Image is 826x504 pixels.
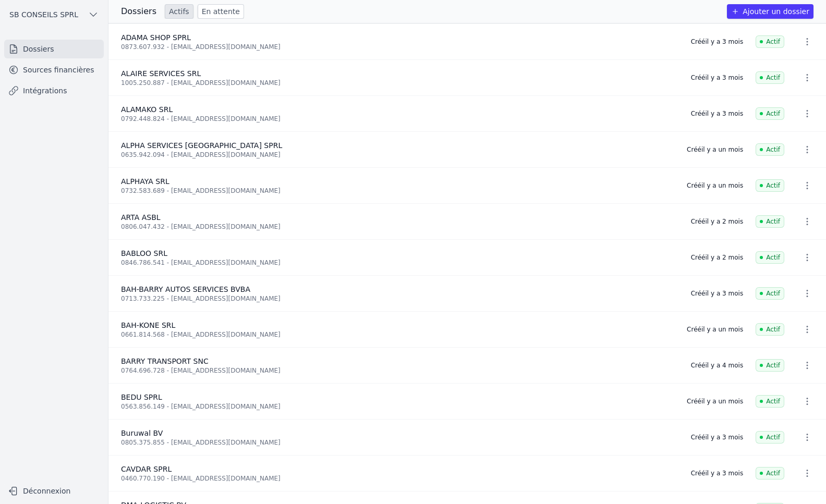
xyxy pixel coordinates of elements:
div: Créé il y a 3 mois [691,289,743,298]
span: Actif [756,71,784,84]
span: ALAMAKO SRL [121,105,173,114]
h3: Dossiers [121,5,156,18]
span: Actif [756,251,784,264]
a: Actifs [165,4,193,19]
span: ALAIRE SERVICES SRL [121,69,201,78]
div: Créé il y a un mois [687,145,743,154]
div: 0661.814.568 - [EMAIL_ADDRESS][DOMAIN_NAME] [121,330,674,339]
div: 0873.607.932 - [EMAIL_ADDRESS][DOMAIN_NAME] [121,43,678,51]
div: Créé il y a 3 mois [691,73,743,82]
div: 0460.770.190 - [EMAIL_ADDRESS][DOMAIN_NAME] [121,474,678,483]
span: BAH-KONE SRL [121,321,175,329]
div: 1005.250.887 - [EMAIL_ADDRESS][DOMAIN_NAME] [121,79,678,87]
span: Actif [756,35,784,48]
div: 0805.375.855 - [EMAIL_ADDRESS][DOMAIN_NAME] [121,438,678,447]
div: Créé il y a un mois [687,325,743,334]
div: Créé il y a 4 mois [691,361,743,370]
a: En attente [198,4,244,19]
div: 0764.696.728 - [EMAIL_ADDRESS][DOMAIN_NAME] [121,366,678,375]
div: Créé il y a 3 mois [691,433,743,441]
a: Intégrations [4,81,104,100]
button: SB CONSEILS SPRL [4,6,104,23]
span: Actif [756,431,784,444]
span: Actif [756,395,784,408]
span: Actif [756,467,784,480]
span: Actif [756,179,784,192]
div: 0732.583.689 - [EMAIL_ADDRESS][DOMAIN_NAME] [121,187,674,195]
span: SB CONSEILS SPRL [9,9,78,20]
div: 0635.942.094 - [EMAIL_ADDRESS][DOMAIN_NAME] [121,151,674,159]
span: CAVDAR SPRL [121,465,172,473]
span: Actif [756,287,784,300]
div: Créé il y a un mois [687,397,743,405]
span: ADAMA SHOP SPRL [121,33,191,42]
a: Dossiers [4,40,104,58]
div: 0713.733.225 - [EMAIL_ADDRESS][DOMAIN_NAME] [121,294,678,303]
span: ALPHAYA SRL [121,177,169,186]
div: Créé il y a 3 mois [691,38,743,46]
div: 0563.856.149 - [EMAIL_ADDRESS][DOMAIN_NAME] [121,402,674,411]
div: 0846.786.541 - [EMAIL_ADDRESS][DOMAIN_NAME] [121,259,678,267]
div: Créé il y a 2 mois [691,253,743,262]
div: Créé il y a un mois [687,181,743,190]
span: BABLOO SRL [121,249,167,257]
div: 0792.448.824 - [EMAIL_ADDRESS][DOMAIN_NAME] [121,115,678,123]
div: Créé il y a 3 mois [691,109,743,118]
div: Créé il y a 3 mois [691,469,743,477]
span: BAH-BARRY AUTOS SERVICES BVBA [121,285,250,293]
button: Ajouter un dossier [727,4,813,19]
span: BARRY TRANSPORT SNC [121,357,209,365]
span: Actif [756,107,784,120]
span: Buruwal BV [121,429,163,437]
a: Sources financières [4,60,104,79]
button: Déconnexion [4,483,104,499]
div: 0806.047.432 - [EMAIL_ADDRESS][DOMAIN_NAME] [121,223,678,231]
div: Créé il y a 2 mois [691,217,743,226]
span: ARTA ASBL [121,213,161,222]
span: ALPHA SERVICES [GEOGRAPHIC_DATA] SPRL [121,141,282,150]
span: BEDU SPRL [121,393,162,401]
span: Actif [756,143,784,156]
span: Actif [756,359,784,372]
span: Actif [756,215,784,228]
span: Actif [756,323,784,336]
